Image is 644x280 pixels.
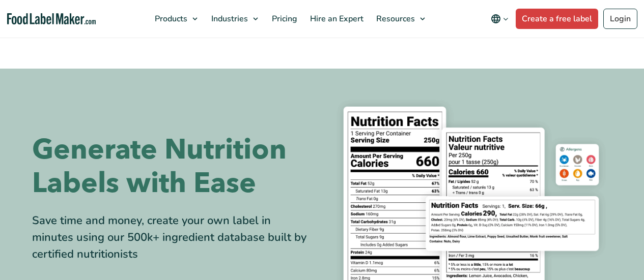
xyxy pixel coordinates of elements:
[484,9,516,29] button: Change language
[32,212,315,263] div: Save time and money, create your own label in minutes using our 500k+ ingredient database built b...
[307,13,365,24] span: Hire an Expert
[152,13,188,24] span: Products
[516,9,598,29] a: Create a free label
[603,9,637,29] a: Login
[32,133,315,200] h1: Generate Nutrition Labels with Ease
[269,13,298,24] span: Pricing
[208,13,249,24] span: Industries
[373,13,416,24] span: Resources
[7,13,96,25] a: Food Label Maker homepage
